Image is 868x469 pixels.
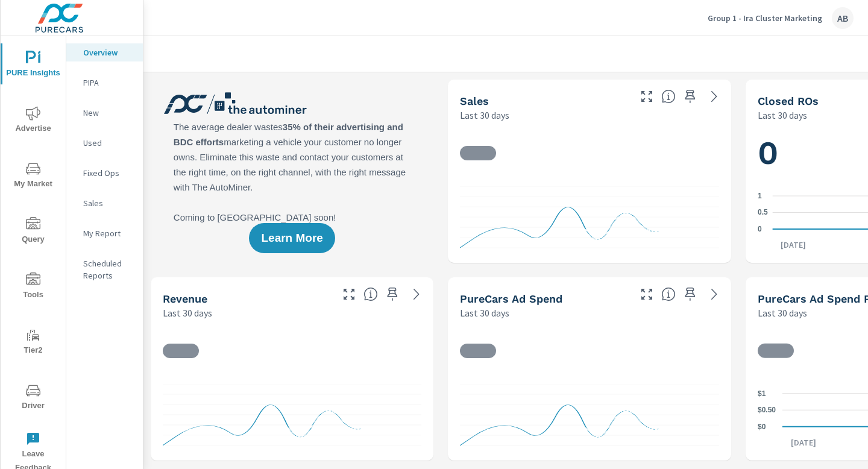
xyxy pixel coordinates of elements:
[83,77,133,89] p: PIPA
[163,292,207,305] h5: Revenue
[4,328,62,357] span: Tier2
[83,257,133,282] p: Scheduled Reports
[4,272,62,302] span: Tools
[832,7,854,29] div: AB
[66,194,143,212] div: Sales
[782,436,825,449] p: [DATE]
[758,306,807,320] p: Last 30 days
[681,87,700,106] span: Save this to your personalized report
[705,87,724,106] a: See more details in report
[66,43,143,61] div: Overview
[66,254,143,285] div: Scheduled Reports
[66,134,143,152] div: Used
[383,285,402,304] span: Save this to your personalized report
[708,13,822,24] p: Group 1 - Ira Cluster Marketing
[758,192,762,200] text: 1
[758,406,776,414] text: $0.50
[66,104,143,122] div: New
[83,46,133,58] p: Overview
[772,239,814,251] p: [DATE]
[66,74,143,92] div: PIPA
[460,95,489,107] h5: Sales
[4,51,62,80] span: PURE Insights
[363,287,378,301] span: Total sales revenue over the selected date range. [Source: This data is sourced from the dealer’s...
[249,223,335,253] button: Learn More
[460,292,562,305] h5: PureCars Ad Spend
[4,162,62,191] span: My Market
[4,106,62,136] span: Advertise
[66,164,143,182] div: Fixed Ops
[83,137,133,149] p: Used
[758,423,766,431] text: $0
[758,389,766,398] text: $1
[4,217,62,247] span: Query
[261,233,322,244] span: Learn More
[163,306,212,320] p: Last 30 days
[4,383,62,413] span: Driver
[758,225,762,233] text: 0
[83,227,133,239] p: My Report
[83,197,133,209] p: Sales
[339,285,359,304] button: Make Fullscreen
[758,108,807,122] p: Last 30 days
[460,306,509,320] p: Last 30 days
[637,87,656,106] button: Make Fullscreen
[705,285,724,304] a: See more details in report
[407,285,426,304] a: See more details in report
[66,224,143,242] div: My Report
[83,107,133,119] p: New
[83,167,133,179] p: Fixed Ops
[661,287,676,301] span: Total cost of media for all PureCars channels for the selected dealership group over the selected...
[681,285,700,304] span: Save this to your personalized report
[661,89,676,104] span: Number of vehicles sold by the dealership over the selected date range. [Source: This data is sou...
[637,285,656,304] button: Make Fullscreen
[758,95,819,107] h5: Closed ROs
[460,108,509,122] p: Last 30 days
[758,209,768,217] text: 0.5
